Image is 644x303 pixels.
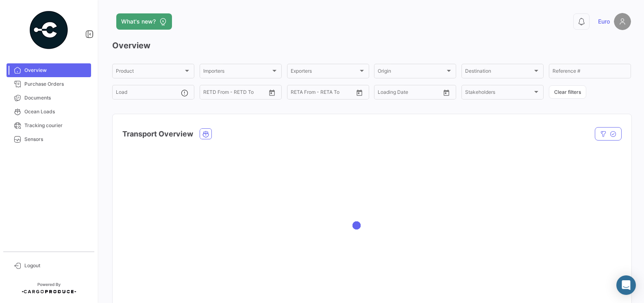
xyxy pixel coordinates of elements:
[24,67,88,74] span: Overview
[308,91,337,96] input: To
[614,13,631,30] img: placeholder-user.png
[121,17,156,26] span: What's new?
[266,87,278,99] button: Open calendar
[598,17,610,26] span: Euro
[7,132,91,146] a: Sensors
[7,91,91,105] a: Documents
[7,77,91,91] a: Purchase Orders
[220,91,250,96] input: To
[24,108,88,115] span: Ocean Loads
[112,40,631,51] h3: Overview
[200,129,211,139] button: Ocean
[291,91,302,96] input: From
[378,69,445,75] span: Origin
[549,85,586,99] button: Clear filters
[24,136,88,143] span: Sensors
[291,69,358,75] span: Exporters
[465,91,533,96] span: Stakeholders
[203,91,215,96] input: From
[395,91,424,96] input: To
[116,13,172,30] button: What's new?
[24,94,88,102] span: Documents
[7,105,91,119] a: Ocean Loads
[465,69,533,75] span: Destination
[7,63,91,77] a: Overview
[203,69,271,75] span: Importers
[28,10,69,50] img: powered-by.png
[7,119,91,132] a: Tracking courier
[440,87,453,99] button: Open calendar
[24,262,88,269] span: Logout
[24,80,88,88] span: Purchase Orders
[116,69,183,75] span: Product
[24,122,88,129] span: Tracking courier
[616,275,636,295] div: Abrir Intercom Messenger
[353,87,366,99] button: Open calendar
[122,128,193,140] h4: Transport Overview
[378,91,389,96] input: From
